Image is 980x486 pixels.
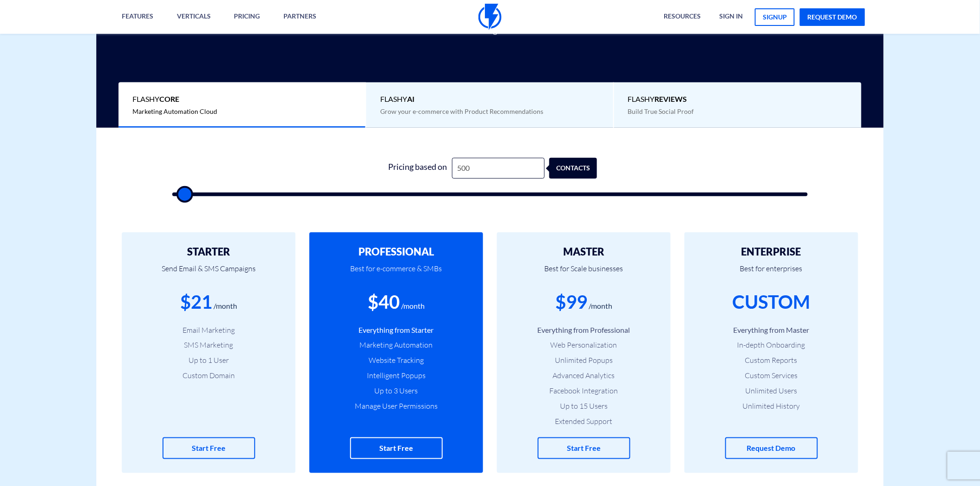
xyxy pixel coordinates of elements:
[380,94,599,105] span: Flashy
[323,370,469,381] li: Intelligent Popups
[136,355,282,366] li: Up to 1 User
[401,301,425,312] div: /month
[733,289,810,315] div: CUSTOM
[511,370,657,381] li: Advanced Analytics
[511,257,657,289] p: Best for Scale businesses
[698,325,844,336] li: Everything from Master
[511,325,657,336] li: Everything from Professional
[555,289,587,315] div: $99
[698,246,844,257] h2: ENTERPRISE
[655,94,687,103] b: REVIEWS
[323,325,469,336] li: Everything from Starter
[380,107,543,115] span: Grow your e-commerce with Product Recommendations
[725,437,818,459] a: Request Demo
[554,158,602,179] div: contacts
[511,401,657,411] li: Up to 15 Users
[698,257,844,289] p: Best for enterprises
[698,401,844,411] li: Unlimited History
[159,94,179,103] b: Core
[511,340,657,350] li: Web Personalization
[698,340,844,350] li: In-depth Onboarding
[136,370,282,381] li: Custom Domain
[538,437,630,459] a: Start Free
[698,370,844,381] li: Custom Services
[589,301,612,312] div: /month
[136,325,282,336] li: Email Marketing
[800,8,865,26] a: request demo
[323,355,469,366] li: Website Tracking
[350,437,443,459] a: Start Free
[180,289,212,315] div: $21
[698,386,844,396] li: Unlimited Users
[755,8,795,26] a: signup
[628,94,848,105] span: Flashy
[136,246,282,257] h2: STARTER
[383,158,452,179] div: Pricing based on
[132,94,352,105] span: Flashy
[628,107,694,115] span: Build True Social Proof
[511,355,657,366] li: Unlimited Popups
[214,301,237,312] div: /month
[132,107,217,115] span: Marketing Automation Cloud
[136,340,282,350] li: SMS Marketing
[136,257,282,289] p: Send Email & SMS Campaigns
[323,386,469,396] li: Up to 3 Users
[698,355,844,366] li: Custom Reports
[407,94,415,103] b: AI
[511,246,657,257] h2: MASTER
[511,386,657,396] li: Facebook Integration
[163,437,255,459] a: Start Free
[368,289,400,315] div: $40
[323,246,469,257] h2: PROFESSIONAL
[323,257,469,289] p: Best for e-commerce & SMBs
[323,340,469,350] li: Marketing Automation
[511,416,657,427] li: Extended Support
[323,401,469,411] li: Manage User Permissions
